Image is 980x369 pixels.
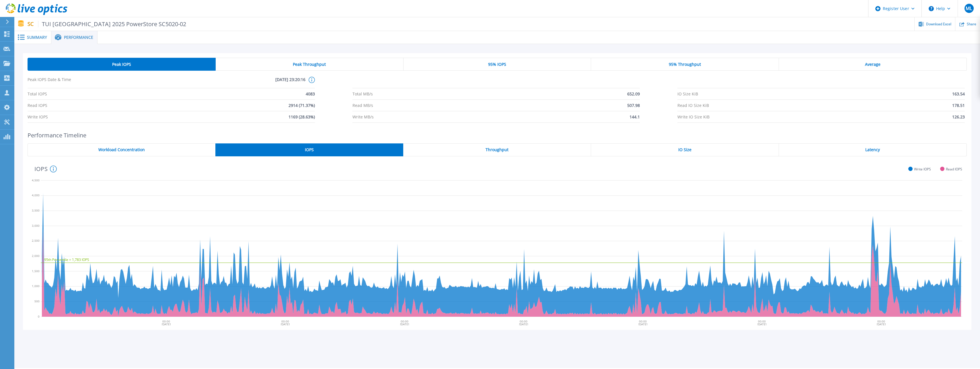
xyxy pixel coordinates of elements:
span: ML [966,6,972,11]
span: 2914 (71.37%) [289,100,315,111]
span: Total MB/s [352,88,373,99]
text: [DATE] [757,322,766,326]
span: 95% IOPS [488,62,506,67]
span: 507.98 [627,100,640,111]
span: Average [865,62,880,67]
text: 95th Percentile = 1,783 IOPS [44,257,89,262]
text: 00:00 [520,319,527,323]
text: 00:00 [281,319,289,323]
text: 0 [38,314,40,318]
span: Throughput [486,147,508,152]
text: 00:00 [639,319,647,323]
text: 00:00 [401,319,408,323]
text: [DATE] [400,322,409,326]
text: 1,500 [32,269,40,273]
span: 95% Throughput [669,62,701,67]
text: 1,000 [32,284,40,288]
span: Write IOPS [914,167,931,171]
span: 163.54 [952,88,965,99]
span: Latency [865,147,880,152]
text: 00:00 [877,319,885,323]
span: Read IO Size KiB [677,100,709,111]
text: 4,500 [32,178,40,182]
text: 00:00 [758,319,766,323]
text: [DATE] [519,322,528,326]
span: TUI [GEOGRAPHIC_DATA] 2025 PowerStore SC5020-02 [38,21,186,27]
span: Download Excel [926,22,951,26]
span: Performance [64,35,93,39]
text: 2,000 [32,254,40,258]
span: Peak IOPS Date & Time [28,77,166,88]
span: Peak Throughput [293,62,326,67]
span: 4083 [306,88,315,99]
span: Write IO Size KiB [677,111,710,122]
span: Total IOPS [28,88,47,99]
span: Summary [27,35,47,39]
text: 3,500 [32,208,40,212]
span: 1169 (28.63%) [289,111,315,122]
span: 126.23 [952,111,965,122]
text: [DATE] [281,322,290,326]
span: [DATE] 23:20:16 [167,77,305,88]
text: 3,000 [32,224,40,228]
span: Workload Concentration [98,147,145,152]
span: IO Size KiB [677,88,698,99]
span: 652.09 [627,88,640,99]
p: SC [28,21,186,27]
span: Write IOPS [28,111,48,122]
text: 2,500 [32,239,40,243]
text: [DATE] [877,322,886,326]
h4: IOPS [34,166,57,172]
span: Read IOPS [28,100,47,111]
span: IOPS [305,147,314,152]
h2: Performance Timeline [28,132,967,139]
span: Share [967,22,976,26]
text: 4,000 [32,193,40,197]
span: Peak IOPS [112,62,131,67]
span: 178.51 [952,100,965,111]
text: 00:00 [162,319,170,323]
span: Read MB/s [352,100,373,111]
span: Read IOPS [946,167,962,171]
text: 500 [34,299,40,303]
text: [DATE] [638,322,647,326]
text: [DATE] [162,322,171,326]
span: IO Size [678,147,691,152]
span: 144.1 [630,111,640,122]
span: Write MB/s [352,111,374,122]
